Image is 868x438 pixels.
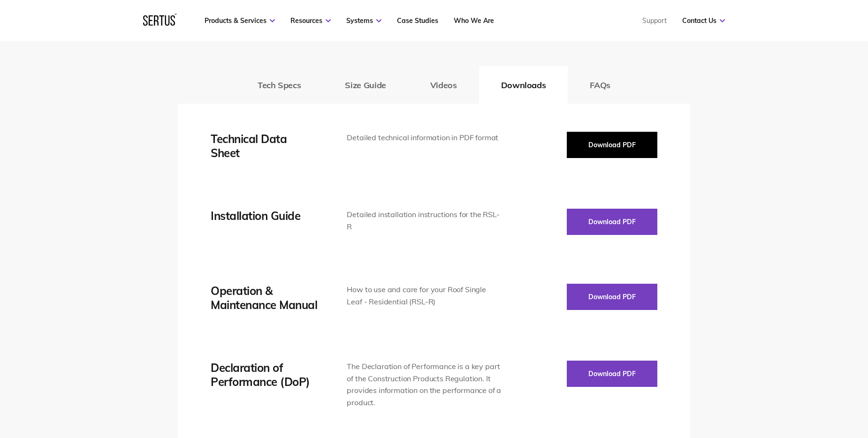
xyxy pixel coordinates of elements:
[236,66,323,104] button: Tech Specs
[347,132,502,144] div: Detailed technical information in PDF format
[346,16,381,25] a: Systems
[567,132,657,158] button: Download PDF
[323,66,408,104] button: Size Guide
[682,16,725,25] a: Contact Us
[454,16,494,25] a: Who We Are
[699,329,868,438] iframe: Chat Widget
[347,209,502,233] div: Detailed installation instructions for the RSL-R
[347,284,502,308] div: How to use and care for your Roof Single Leaf - Residential (RSL-R)
[397,16,438,25] a: Case Studies
[205,16,275,25] a: Products & Services
[408,66,479,104] button: Videos
[211,361,319,389] div: Declaration of Performance (DoP)
[567,361,657,387] button: Download PDF
[347,361,502,408] div: The Declaration of Performance is a key part of the Construction Products Regulation. It provides...
[211,209,319,223] div: Installation Guide
[642,16,667,25] a: Support
[568,66,632,104] button: FAQs
[567,284,657,310] button: Download PDF
[567,209,657,235] button: Download PDF
[211,132,319,160] div: Technical Data Sheet
[211,284,319,312] div: Operation & Maintenance Manual
[290,16,331,25] a: Resources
